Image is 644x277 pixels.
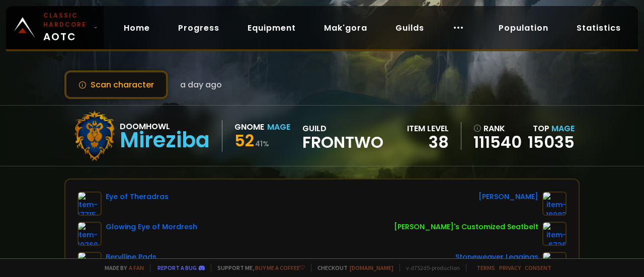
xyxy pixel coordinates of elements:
div: Eye of Theradras [106,192,169,202]
div: Top [528,122,575,135]
a: [DOMAIN_NAME] [350,264,393,271]
div: Mireziba [120,133,210,148]
div: guild [302,122,383,150]
a: Mak'gora [316,18,375,38]
a: Statistics [569,18,629,38]
div: [PERSON_NAME] [478,192,538,202]
div: 38 [407,135,449,150]
a: Terms [476,264,495,271]
div: [PERSON_NAME]'s Customized Seatbelt [394,222,538,232]
div: Gnome [234,121,264,133]
img: item-6726 [542,222,567,246]
a: Home [116,18,158,38]
a: a fan [129,264,144,271]
span: AOTC [43,11,90,44]
span: Made by [99,264,144,271]
img: item-17715 [77,192,102,216]
div: rank [473,122,522,135]
a: Equipment [239,18,304,38]
small: Classic Hardcore [43,11,90,29]
a: Buy me a coffee [255,264,305,271]
a: Population [491,18,556,38]
div: Stoneweaver Leggings [455,252,538,262]
span: Mage [551,123,575,134]
span: a day ago [180,78,222,91]
a: 15035 [528,131,575,153]
img: item-18083 [542,192,567,216]
div: Berylline Pads [106,252,156,262]
span: Checkout [311,264,393,271]
a: 111540 [473,135,522,150]
a: Guilds [387,18,432,38]
small: 41 % [255,139,269,149]
span: Support me, [211,264,305,271]
a: Progress [170,18,227,38]
span: v. d752d5 - production [399,264,460,271]
img: item-10769 [77,222,102,246]
a: Classic HardcoreAOTC [6,6,104,49]
a: Report a bug [157,264,197,271]
div: Mage [267,121,290,133]
div: Glowing Eye of Mordresh [106,222,197,232]
button: Scan character [64,70,168,99]
div: item level [407,122,449,135]
div: Doomhowl [120,120,210,133]
a: Consent [525,264,551,271]
span: Frontwo [302,135,383,150]
a: Privacy [499,264,521,271]
span: 52 [234,129,254,152]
